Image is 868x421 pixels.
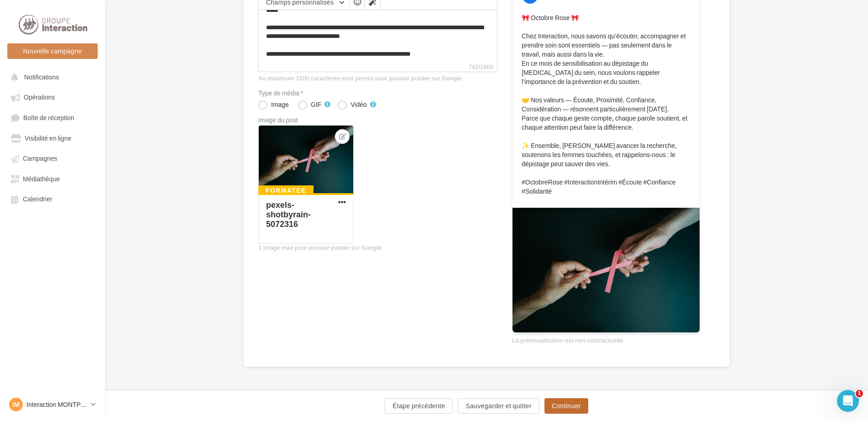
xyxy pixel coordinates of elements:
[350,101,367,108] div: Vidéo
[7,396,98,413] a: IM Interaction MONTPELLIER
[25,134,71,142] span: Visibilité en ligne
[258,244,497,252] div: 1 image max pour pouvoir publier sur Google
[258,117,497,123] div: Image du post
[258,185,314,195] div: Formatée
[26,400,87,409] p: Interaction MONTPELLIER
[23,175,60,183] span: Médiathèque
[23,155,58,163] span: Campagnes
[266,200,311,229] div: pexels-shotbyrain-5072316
[24,94,55,101] span: Opérations
[5,150,99,166] a: Campagnes
[522,13,690,196] p: 🎀 Octobre Rose 🎀 Chez Interaction, nous savons qu’écouter, accompagner et prendre soin sont essen...
[7,43,98,59] button: Nouvelle campagne
[837,390,859,412] iframe: Intercom live chat
[258,90,497,96] label: Type de média *
[271,101,289,108] div: Image
[5,109,99,126] a: Boîte de réception
[5,89,99,105] a: Opérations
[23,195,52,203] span: Calendrier
[5,190,99,207] a: Calendrier
[23,114,74,121] span: Boîte de réception
[5,68,96,85] button: Notifications
[5,130,99,146] a: Visibilité en ligne
[458,398,539,414] button: Sauvegarder et quitter
[385,398,453,414] button: Étape précédente
[258,62,497,72] label: 742/1500
[24,73,59,81] span: Notifications
[5,170,99,187] a: Médiathèque
[311,101,321,108] div: GIF
[544,398,588,414] button: Continuer
[512,333,700,345] div: La prévisualisation est non-contractuelle
[856,390,863,397] span: 1
[12,400,20,409] span: IM
[258,74,497,83] div: Au maximum 1500 caractères sont permis pour pouvoir publier sur Google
